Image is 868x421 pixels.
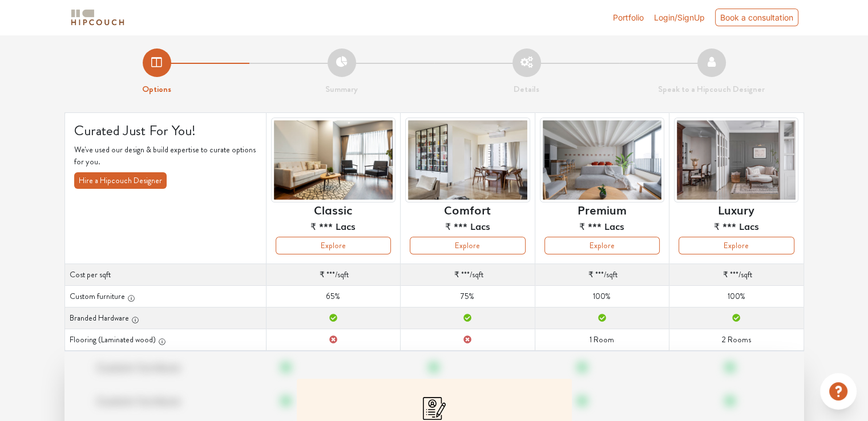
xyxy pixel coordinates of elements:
[535,286,669,307] td: 100%
[613,11,644,23] a: Portfolio
[578,203,627,216] h6: Premium
[69,5,126,30] span: logo-horizontal.svg
[271,118,395,203] img: header-preview
[69,7,126,27] img: logo-horizontal.svg
[276,237,391,254] button: Explore
[544,237,660,254] button: Explore
[266,286,400,307] td: 65%
[535,264,669,286] td: /sqft
[74,172,167,189] button: Hire a Hipcouch Designer
[715,9,798,26] div: Book a consultation
[669,329,804,351] td: 2 Rooms
[314,203,352,216] h6: Classic
[669,286,804,307] td: 100%
[674,118,798,203] img: header-preview
[142,83,171,95] strong: Options
[654,13,705,22] span: Login/SignUp
[535,329,669,351] td: 1 Room
[266,264,400,286] td: /sqft
[514,83,539,95] strong: Details
[410,237,525,254] button: Explore
[658,83,765,95] strong: Speak to a Hipcouch Designer
[444,203,491,216] h6: Comfort
[64,307,266,329] th: Branded Hardware
[669,264,804,286] td: /sqft
[718,203,754,216] h6: Luxury
[401,286,535,307] td: 75%
[64,264,266,286] th: Cost per sqft
[74,122,257,139] h4: Curated Just For You!
[325,83,358,95] strong: Summary
[64,286,266,307] th: Custom furniture
[405,118,530,203] img: header-preview
[64,329,266,351] th: Flooring (Laminated wood)
[679,237,794,254] button: Explore
[74,144,257,168] p: We've used our design & build expertise to curate options for you.
[401,264,535,286] td: /sqft
[540,118,664,203] img: header-preview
